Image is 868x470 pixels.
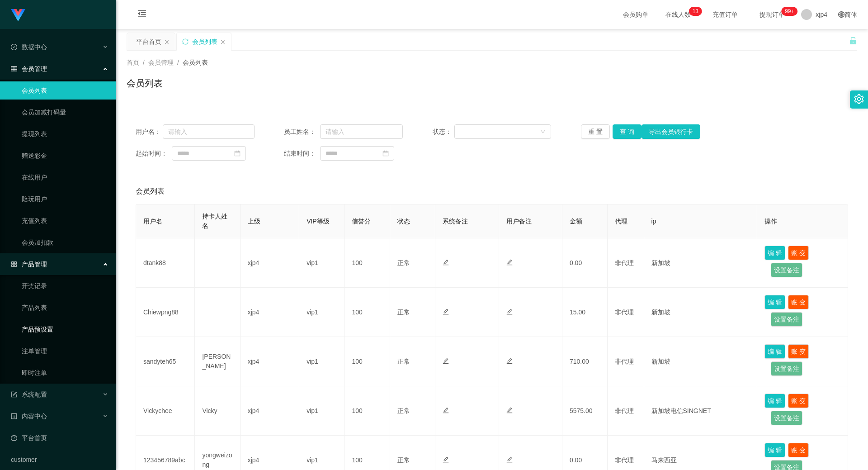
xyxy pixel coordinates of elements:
[183,59,208,66] span: 会员列表
[764,295,785,309] button: 编 辑
[299,386,344,436] td: vip1
[11,451,108,469] a: customer
[307,218,330,225] span: VIP等级
[615,259,634,266] span: 非代理
[22,168,108,186] a: 在线用户
[143,218,162,225] span: 用户名
[177,59,179,66] span: /
[136,386,195,436] td: Vickychee
[136,186,165,197] span: 会员列表
[220,39,226,45] i: 图标: close
[838,11,844,18] i: 图标: global
[22,81,108,100] a: 会员列表
[755,11,789,18] span: 提现订单
[352,218,371,225] span: 信誉分
[433,127,455,137] span: 状态：
[443,407,449,413] i: 图标: edit
[506,407,513,413] i: 图标: edit
[284,149,320,158] span: 结束时间：
[644,337,758,386] td: 新加坡
[651,218,656,225] span: ip
[644,238,758,288] td: 新加坡
[397,456,410,464] span: 正常
[764,246,785,260] button: 编 辑
[248,218,260,225] span: 上级
[11,43,47,51] span: 数据中心
[11,413,47,420] span: 内容中心
[764,344,785,359] button: 编 辑
[771,411,802,425] button: 设置备注
[506,218,532,225] span: 用户备注
[11,413,17,419] i: 图标: profile
[127,0,157,29] i: 图标: menu-fold
[22,190,108,208] a: 陪玩用户
[192,33,217,50] div: 会员列表
[644,386,758,436] td: 新加坡电信SINGNET
[764,394,785,408] button: 编 辑
[143,59,145,66] span: /
[506,309,513,315] i: 图标: edit
[788,295,809,309] button: 账 变
[320,124,403,139] input: 请输入
[506,259,513,266] i: 图标: edit
[788,443,809,457] button: 账 变
[443,309,449,315] i: 图标: edit
[234,150,241,157] i: 图标: calendar
[299,337,344,386] td: vip1
[708,11,742,18] span: 充值订单
[241,238,299,288] td: xjp4
[136,337,195,386] td: sandyteh65
[11,261,17,267] i: 图标: appstore-o
[788,246,809,260] button: 账 变
[344,238,390,288] td: 100
[11,429,108,447] a: 图标: dashboard平台首页
[581,124,610,139] button: 重 置
[163,124,255,139] input: 请输入
[182,38,189,45] i: 图标: sync
[22,277,108,295] a: 开奖记录
[615,358,634,365] span: 非代理
[299,238,344,288] td: vip1
[344,386,390,436] td: 100
[299,288,344,337] td: vip1
[443,259,449,266] i: 图标: edit
[562,238,608,288] td: 0.00
[661,11,695,18] span: 在线人数
[344,337,390,386] td: 100
[344,288,390,337] td: 100
[570,218,582,225] span: 金额
[11,391,17,398] i: 图标: form
[11,9,25,22] img: logo.9652507e.png
[136,33,161,50] div: 平台首页
[127,76,163,90] h1: 会员列表
[195,386,240,436] td: Vicky
[202,213,227,229] span: 持卡人姓名
[562,288,608,337] td: 15.00
[397,358,410,365] span: 正常
[195,337,240,386] td: [PERSON_NAME]
[241,386,299,436] td: xjp4
[771,263,802,277] button: 设置备注
[382,150,389,157] i: 图标: calendar
[849,37,857,45] i: 图标: unlock
[127,59,139,66] span: 首页
[22,364,108,382] a: 即时注单
[615,456,634,464] span: 非代理
[540,129,546,135] i: 图标: down
[22,299,108,317] a: 产品列表
[241,288,299,337] td: xjp4
[11,65,47,72] span: 会员管理
[397,259,410,266] span: 正常
[11,66,17,72] i: 图标: table
[443,358,449,364] i: 图标: edit
[771,361,802,376] button: 设置备注
[615,218,627,225] span: 代理
[764,443,785,457] button: 编 辑
[136,149,172,158] span: 起始时间：
[397,309,410,316] span: 正常
[241,337,299,386] td: xjp4
[562,386,608,436] td: 5575.00
[771,312,802,327] button: 设置备注
[397,218,410,225] span: 状态
[781,7,797,16] sup: 181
